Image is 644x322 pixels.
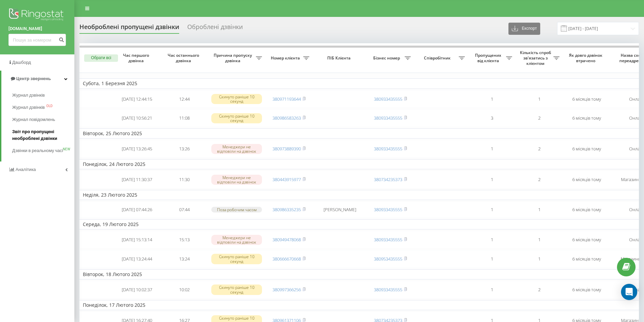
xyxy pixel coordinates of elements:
[269,55,303,61] span: Номер клієнта
[516,109,563,127] td: 2
[16,167,36,172] span: Аналiтика
[119,53,155,63] span: Час першого дзвінка
[84,54,118,62] button: Обрати всі
[79,23,179,34] div: Необроблені пропущені дзвінки
[318,55,361,61] span: ПІБ Клієнта
[12,114,74,126] a: Журнал повідомлень
[16,76,51,81] span: Центр звернень
[12,145,74,157] a: Дзвінки в реальному часіNEW
[519,50,553,66] span: Кількість спроб зв'язатись з клієнтом
[113,250,161,268] td: [DATE] 13:24:44
[211,175,262,185] div: Менеджери не відповіли на дзвінок
[374,287,402,293] a: 380933435555
[563,250,610,268] td: 6 місяців тому
[418,55,459,61] span: Співробітник
[272,115,301,121] a: 380986583263
[374,237,402,243] a: 380933435555
[508,23,540,35] button: Експорт
[374,176,402,182] a: 380734235373
[12,92,45,99] span: Журнал дзвінків
[161,201,208,218] td: 07:44
[161,281,208,299] td: 10:02
[313,201,367,218] td: [PERSON_NAME]
[516,171,563,189] td: 2
[468,140,516,158] td: 1
[516,250,563,268] td: 1
[370,55,405,61] span: Бізнес номер
[161,90,208,108] td: 12:44
[211,235,262,245] div: Менеджери не відповіли на дзвінок
[211,207,262,213] div: Поза робочим часом
[12,147,63,154] span: Дзвінки в реальному часі
[12,128,71,142] span: Звіт про пропущені необроблені дзвінки
[161,109,208,127] td: 11:08
[211,284,262,295] div: Скинуто раніше 10 секунд
[113,281,161,299] td: [DATE] 10:02:37
[563,281,610,299] td: 6 місяців тому
[272,146,301,152] a: 380973889390
[563,90,610,108] td: 6 місяців тому
[1,71,74,87] a: Центр звернень
[468,90,516,108] td: 1
[468,250,516,268] td: 1
[516,201,563,218] td: 1
[468,109,516,127] td: 3
[374,115,402,121] a: 380933435555
[272,256,301,262] a: 380666670668
[211,113,262,123] div: Скинуто раніше 10 секунд
[113,231,161,249] td: [DATE] 15:13:14
[468,171,516,189] td: 1
[12,104,45,111] span: Журнал дзвінків
[516,281,563,299] td: 2
[161,231,208,249] td: 15:13
[563,109,610,127] td: 6 місяців тому
[621,284,637,300] div: Open Intercom Messenger
[468,201,516,218] td: 1
[12,101,74,114] a: Журнал дзвінківOLD
[113,201,161,218] td: [DATE] 07:44:26
[516,140,563,158] td: 2
[516,231,563,249] td: 1
[113,90,161,108] td: [DATE] 12:44:15
[468,281,516,299] td: 1
[272,237,301,243] a: 380949478068
[113,140,161,158] td: [DATE] 13:26:45
[161,171,208,189] td: 11:30
[12,116,55,123] span: Журнал повідомлень
[8,25,66,32] a: [DOMAIN_NAME]
[374,96,402,102] a: 380933435555
[272,287,301,293] a: 380997366256
[272,96,301,102] a: 380971193644
[568,53,605,63] span: Як довго дзвінок втрачено
[374,256,402,262] a: 380953435555
[161,250,208,268] td: 13:24
[272,176,301,182] a: 380443915977
[272,206,301,213] a: 380986335235
[161,140,208,158] td: 13:26
[8,34,66,46] input: Пошук за номером
[211,53,256,63] span: Причина пропуску дзвінка
[468,231,516,249] td: 1
[211,254,262,264] div: Скинуто раніше 10 секунд
[563,171,610,189] td: 6 місяців тому
[211,144,262,154] div: Менеджери не відповіли на дзвінок
[516,90,563,108] td: 1
[113,171,161,189] td: [DATE] 11:30:37
[563,201,610,218] td: 6 місяців тому
[374,146,402,152] a: 380933435555
[12,60,31,65] span: Дашборд
[374,206,402,213] a: 380933435555
[187,23,243,34] div: Оброблені дзвінки
[8,7,66,24] img: Ringostat logo
[12,126,74,145] a: Звіт про пропущені необроблені дзвінки
[211,94,262,104] div: Скинуто раніше 10 секунд
[12,89,74,101] a: Журнал дзвінків
[472,53,506,63] span: Пропущених від клієнта
[166,53,202,63] span: Час останнього дзвінка
[563,140,610,158] td: 6 місяців тому
[113,109,161,127] td: [DATE] 10:56:21
[563,231,610,249] td: 6 місяців тому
